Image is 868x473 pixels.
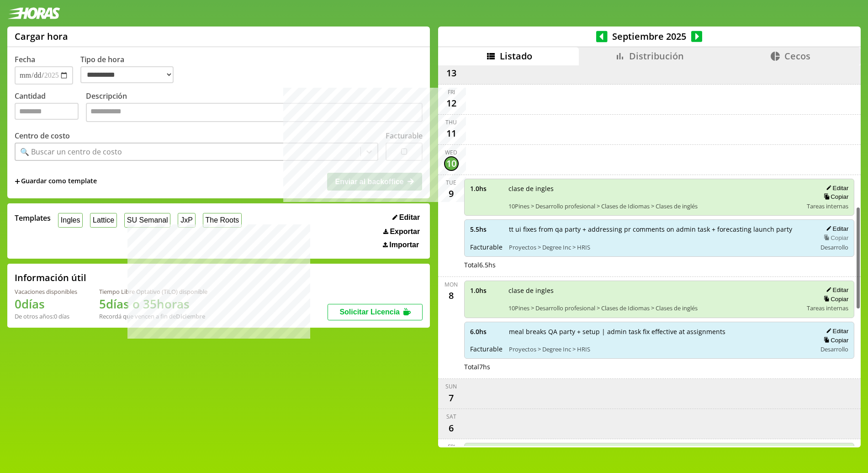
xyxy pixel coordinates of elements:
[470,225,503,234] span: 5.5 hs
[386,131,423,141] label: Facturable
[823,225,848,233] button: Editar
[178,213,195,227] button: JxP
[508,202,801,210] span: 10Pines > Desarrollo profesional > Clases de Idiomas > Clases de inglés
[399,213,420,222] span: Editar
[15,131,70,141] label: Centro de costo
[15,312,77,320] div: De otros años: 0 días
[464,362,855,371] div: Total 7 hs
[470,243,503,251] span: Facturable
[509,345,810,353] span: Proyectos > Degree Inc > HRIS
[820,243,848,251] span: Desarrollo
[509,243,810,251] span: Proyectos > Degree Inc > HRIS
[203,213,242,227] button: The Roots
[15,287,77,296] div: Vacaciones disponibles
[807,202,848,210] span: Tareas internas
[445,281,458,288] div: Mon
[823,286,848,294] button: Editar
[15,103,79,120] input: Cantidad
[444,66,459,80] div: 13
[15,54,35,64] label: Fecha
[821,193,848,201] button: Copiar
[445,149,457,156] div: Wed
[99,312,207,320] div: Recordá que vencen a fin de
[390,228,420,236] span: Exportar
[823,327,848,335] button: Editar
[7,7,60,19] img: logotipo
[381,227,423,236] button: Exportar
[389,241,419,249] span: Importar
[821,295,848,303] button: Copiar
[448,88,455,96] div: Fri
[807,304,848,312] span: Tareas internas
[508,286,801,295] span: clase de ingles
[390,213,423,222] button: Editar
[58,213,83,227] button: Ingles
[86,103,423,122] textarea: Descripción
[445,383,457,390] div: Sun
[470,184,502,193] span: 1.0 hs
[99,287,207,296] div: Tiempo Libre Optativo (TiLO) disponible
[15,176,97,186] span: +Guardar como template
[509,327,810,336] span: meal breaks QA party + setup | admin task fix effective at assignments
[15,176,20,186] span: +
[15,213,51,223] span: Templates
[444,288,459,303] div: 8
[821,234,848,242] button: Copiar
[15,296,77,312] h1: 0 días
[823,184,848,192] button: Editar
[15,91,86,124] label: Cantidad
[445,118,457,126] div: Thu
[176,312,205,320] b: Diciembre
[629,50,684,62] span: Distribución
[821,336,848,344] button: Copiar
[438,65,861,446] div: scrollable content
[90,213,117,227] button: Lattice
[328,304,423,320] button: Solicitar Licencia
[15,30,68,43] h1: Cargar hora
[446,413,456,420] div: Sat
[508,184,801,193] span: clase de ingles
[470,286,502,295] span: 1.0 hs
[124,213,170,227] button: SU Semanal
[444,126,459,141] div: 11
[784,50,810,62] span: Cecos
[444,390,459,405] div: 7
[99,296,207,312] h1: 5 días o 35 horas
[444,96,459,111] div: 12
[820,345,848,353] span: Desarrollo
[500,50,532,62] span: Listado
[446,179,456,186] div: Tue
[86,91,423,124] label: Descripción
[448,443,455,451] div: Fri
[444,156,459,171] div: 10
[444,186,459,201] div: 9
[508,304,801,312] span: 10Pines > Desarrollo profesional > Clases de Idiomas > Clases de inglés
[339,308,400,316] span: Solicitar Licencia
[15,271,86,284] h2: Información útil
[20,147,122,157] div: 🔍 Buscar un centro de costo
[509,225,810,234] span: tt ui fixes from qa party + addressing pr comments on admin task + forecasting launch party
[608,30,691,43] span: Septiembre 2025
[80,54,181,85] label: Tipo de hora
[470,327,503,336] span: 6.0 hs
[80,66,174,83] select: Tipo de hora
[470,345,503,353] span: Facturable
[444,420,459,435] div: 6
[464,260,855,269] div: Total 6.5 hs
